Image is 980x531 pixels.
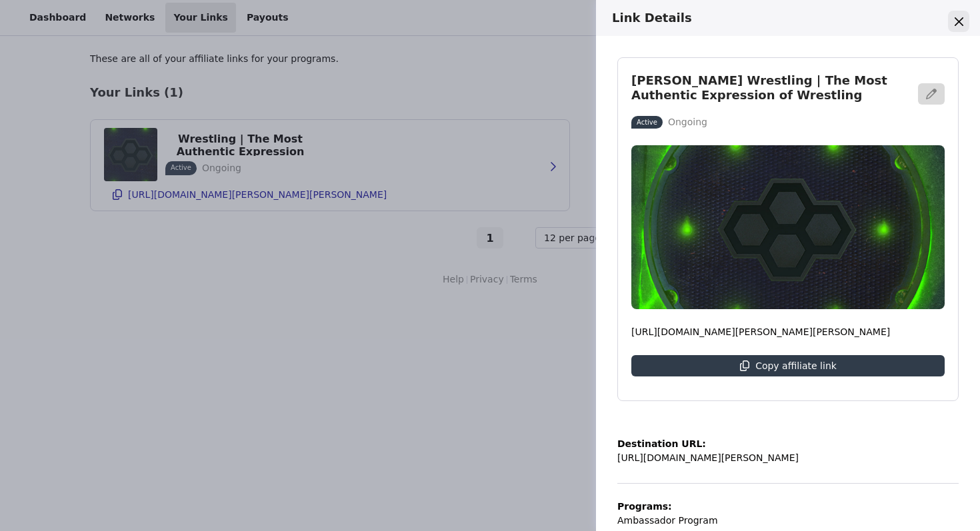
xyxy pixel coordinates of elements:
[617,500,718,514] p: Programs:
[617,514,718,528] p: Ambassador Program
[612,11,947,25] h3: Link Details
[631,73,910,102] h3: [PERSON_NAME] Wrestling | The Most Authentic Expression of Wrestling
[631,145,945,309] img: RUDIS Wrestling | The Most Authentic Expression of Wrestling
[668,115,707,129] p: Ongoing
[617,437,799,451] p: Destination URL:
[617,451,799,465] p: [URL][DOMAIN_NAME][PERSON_NAME]
[948,11,969,32] button: Close
[755,360,837,371] p: Copy affiliate link
[637,117,657,127] p: Active
[631,355,945,376] button: Copy affiliate link
[631,325,945,339] p: [URL][DOMAIN_NAME][PERSON_NAME][PERSON_NAME]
